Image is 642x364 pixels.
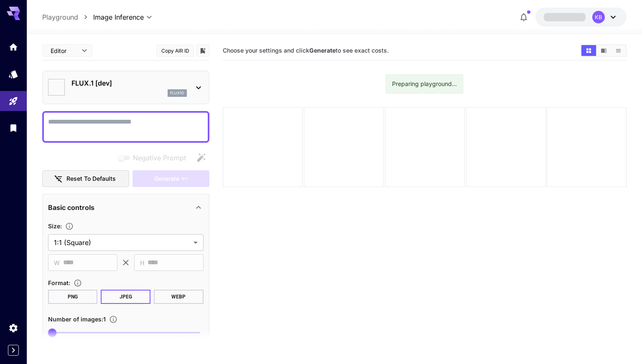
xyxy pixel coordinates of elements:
button: Specify how many images to generate in a single request. Each image generation will be charged se... [106,315,121,324]
button: Expand sidebar [8,345,19,356]
button: Reset to defaults [42,170,129,187]
span: Editor [51,46,76,55]
button: Show media in list view [611,45,626,56]
button: Show media in grid view [581,45,596,56]
nav: breadcrumb [42,12,93,22]
button: Show media in video view [596,45,611,56]
button: WEBP [154,290,204,304]
div: Home [8,42,18,52]
button: Add to library [199,45,206,56]
div: Models [8,69,18,79]
button: JPEG [101,290,150,304]
p: flux1d [170,90,184,96]
span: Image Inference [93,12,144,22]
div: Library [8,123,18,133]
span: Number of images : 1 [48,316,106,323]
span: Choose your settings and click to see exact costs. [223,47,389,54]
span: W [54,258,60,268]
div: Show media in grid viewShow media in video viewShow media in list view [581,44,627,57]
b: Generate [309,47,336,54]
a: Playground [42,12,78,22]
div: Preparing playground... [392,76,457,91]
button: PNG [48,290,98,304]
span: Size : [48,222,62,230]
button: Choose the file format for the output image. [70,279,85,287]
div: Playground [8,96,18,106]
p: FLUX.1 [dev] [71,78,187,88]
p: Basic controls [48,202,94,212]
span: Negative prompts are not compatible with the selected model. [116,152,193,163]
span: Negative Prompt [133,153,186,163]
button: Adjust the dimensions of the generated image by specifying its width and height in pixels, or sel... [62,222,77,230]
div: KB [592,11,605,23]
div: FLUX.1 [dev]flux1d [48,75,204,100]
span: H [140,258,144,268]
span: Format : [48,279,70,286]
span: 1:1 (Square) [54,238,190,248]
button: Copy AIR ID [156,45,194,57]
div: Settings [8,323,18,333]
div: Basic controls [48,197,204,217]
button: KB [535,8,627,27]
